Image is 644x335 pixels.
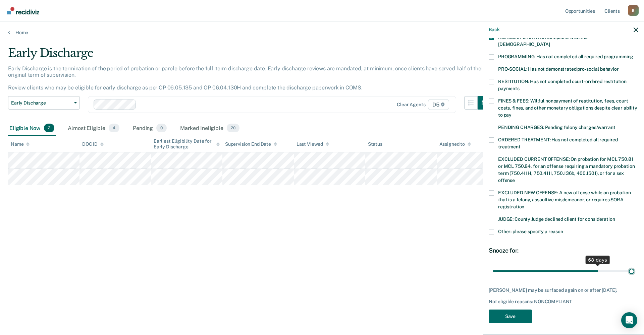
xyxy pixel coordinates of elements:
span: PROGRAMMING: Has not completed all required programming [498,54,633,59]
span: ORDERED TREATMENT: Has not completed all required treatment [498,137,618,149]
span: PENDING CHARGES: Pending felony charges/warrant [498,125,615,130]
button: Back [489,27,499,32]
button: Save [489,310,532,323]
div: Open Intercom Messenger [621,312,637,328]
span: Other: please specify a reason [498,229,563,234]
span: 20 [227,124,239,132]
span: Early Discharge [11,100,71,106]
span: PRO-SOCIAL: Has not demonstrated pro-social behavior [498,66,619,72]
div: Earliest Eligibility Date for Early Discharge [154,138,220,150]
div: [PERSON_NAME] may be surfaced again on or after [DATE]. [489,287,638,293]
div: Name [11,141,30,147]
div: Eligible Now [8,121,56,136]
div: Not eligible reasons: NONCOMPLIANT [489,299,638,305]
p: Early Discharge is the termination of the period of probation or parole before the full-term disc... [8,65,484,91]
div: Clear agents [397,102,425,108]
button: Profile dropdown button [628,5,639,16]
img: Recidiviz [7,7,39,14]
div: Early Discharge [8,46,491,65]
span: EXCLUDED CURRENT OFFENSE: On probation for MCL 750.81 or MCL 750.84, for an offense requiring a m... [498,156,635,183]
span: D5 [428,99,449,110]
div: Last Viewed [297,141,329,147]
span: RESTITUTION: Has not completed court-ordered restitution payments [498,79,627,91]
div: B [628,5,639,16]
div: Supervision End Date [225,141,277,147]
span: 0 [156,124,167,132]
span: FINES & FEES: Willful nonpayment of restitution, fees, court costs, fines, and other monetary obl... [498,98,637,118]
a: Home [8,29,636,36]
div: Status [368,141,382,147]
span: JUDGE: County Judge declined client for consideration [498,216,615,222]
div: Almost Eligible [66,121,121,136]
div: Pending [131,121,168,136]
div: Marked Ineligible [179,121,240,136]
span: 4 [109,124,119,132]
div: DOC ID [82,141,104,147]
div: 68 days [585,256,610,264]
div: Snooze for: [489,247,638,254]
span: 2 [44,124,54,132]
span: EXCLUDED NEW OFFENSE: A new offense while on probation that is a felony, assaultive misdemeanor, ... [498,190,631,209]
div: Assigned to [439,141,471,147]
